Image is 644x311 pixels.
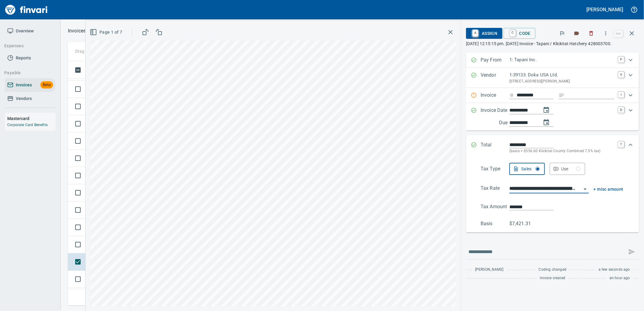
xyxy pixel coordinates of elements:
[466,53,639,68] div: Expand
[612,26,639,41] span: Close invoice
[599,27,612,40] button: More
[555,27,569,40] button: Flag
[5,24,55,38] a: Overview
[68,27,86,35] nav: breadcrumb
[466,88,639,103] div: Expand
[481,107,509,127] p: Invoice Date
[499,119,528,126] p: Due
[472,30,478,36] a: A
[481,165,509,175] p: Tax Type
[509,72,615,79] p: 1-39133: Doka USA Ltd.
[91,28,122,36] span: Page 1 of 7
[16,54,31,62] span: Reports
[508,28,531,38] span: Code
[475,267,503,273] span: [PERSON_NAME]
[609,275,630,281] span: an hour ago
[5,51,55,65] a: Reports
[585,27,598,40] button: Discard
[4,69,50,77] span: Payable
[466,68,639,88] div: Expand
[509,92,514,99] svg: Invoice number
[509,220,538,227] p: $7,421.31
[16,81,32,89] span: Invoices
[466,103,639,130] div: Expand
[521,165,540,173] div: Sales
[618,56,624,62] a: P
[625,245,639,259] span: This records your message into the invoice and notifies anyone mentioned
[471,28,497,38] span: Assign
[570,27,583,40] button: Labels
[4,42,50,50] span: Expenses
[481,92,509,99] p: Invoice
[509,163,545,175] button: Sales
[510,30,516,36] a: C
[75,48,164,54] p: Drag a column heading here to group the table
[466,160,639,232] div: Expand
[581,185,589,193] button: Open
[68,27,86,35] p: Invoices
[509,56,615,63] p: 1: Tapani Inc.
[466,28,502,39] button: AAssign
[539,103,554,117] button: change date
[558,92,565,98] svg: Invoice description
[481,72,509,84] p: Vendor
[5,78,55,92] a: InvoicesBeta
[40,82,53,89] span: Beta
[614,30,623,37] a: esc
[5,92,55,105] a: Vendors
[16,95,32,102] span: Vendors
[618,107,624,113] a: D
[540,275,565,281] span: Invoice created
[481,220,509,227] p: Basis
[2,67,52,79] button: Payable
[539,115,554,130] button: change due date
[481,185,509,193] p: Tax Rate
[466,41,639,47] p: [DATE] 12:15:15 pm. [DATE] Invoice - Tapani / Klickitat Hatchery 428003700.
[481,56,509,64] p: Pay From
[7,115,55,122] h6: Mastercard
[618,72,624,78] a: V
[587,6,623,13] h5: [PERSON_NAME]
[466,135,639,160] div: Expand
[509,148,615,154] p: (basis + $556.60 Klickitat County Combined 7.5% tax)
[481,203,509,210] p: Tax Amount
[4,2,49,17] img: Finvari
[2,40,52,52] button: Expenses
[561,165,580,173] div: Use
[16,27,34,35] span: Overview
[509,79,615,85] p: [STREET_ADDRESS][PERSON_NAME]
[599,267,630,273] span: a few seconds ago
[618,92,624,98] a: I
[481,141,509,154] p: Total
[594,186,623,193] button: + misc amount
[504,28,536,39] button: CCode
[618,141,624,147] a: T
[585,5,625,14] button: [PERSON_NAME]
[550,163,585,175] button: Use
[7,123,48,127] a: Corporate Card Benefits
[539,267,566,273] span: Coding changed
[89,27,125,38] button: Page 1 of 7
